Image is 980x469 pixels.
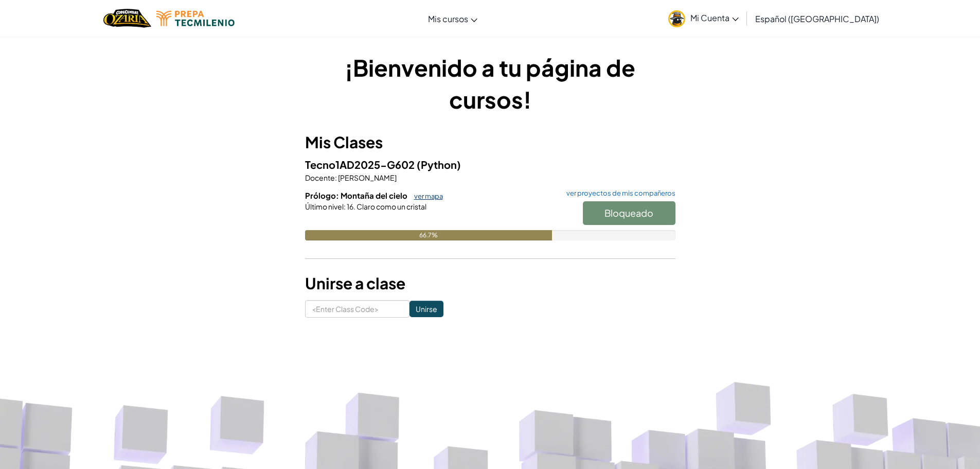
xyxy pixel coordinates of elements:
[417,158,461,171] span: (Python)
[561,190,675,197] a: ver proyectos de mis compañeros
[305,173,335,182] span: Docente
[428,13,468,24] span: Mis cursos
[305,202,344,211] span: Último nivel
[690,12,739,23] span: Mi Cuenta
[423,5,483,32] a: Mis cursos
[305,300,409,318] input: <Enter Class Code>
[305,230,552,240] div: 66.7%
[103,8,151,29] a: Ozaria by CodeCombat logo
[156,11,235,26] img: Tecmilenio logo
[305,51,675,115] h1: ¡Bienvenido a tu página de cursos!
[305,190,409,200] span: Prólogo: Montaña del cielo
[750,5,884,32] a: Español ([GEOGRAPHIC_DATA])
[755,13,879,24] span: Español ([GEOGRAPHIC_DATA])
[305,131,675,154] h3: Mis Clases
[668,10,685,27] img: avatar
[305,158,417,171] span: Tecno1AD2025-G602
[346,202,355,211] span: 16.
[355,202,426,211] span: Claro como un cristal
[409,192,443,200] a: ver mapa
[103,8,151,29] img: Home
[305,272,675,295] h3: Unirse a clase
[335,173,337,182] span: :
[409,301,443,317] input: Unirse
[663,2,744,34] a: Mi Cuenta
[344,202,346,211] span: :
[337,173,397,182] span: [PERSON_NAME]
